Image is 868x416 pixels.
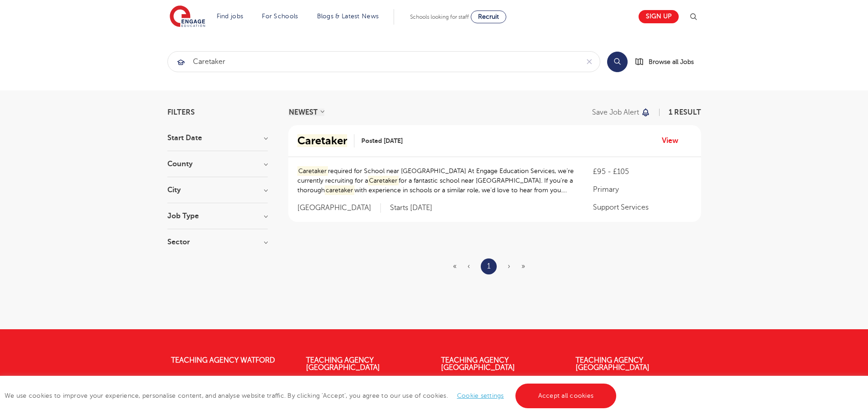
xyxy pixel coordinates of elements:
[639,10,679,23] a: Sign up
[361,136,403,146] span: Posted [DATE]
[468,262,470,270] span: ‹
[306,356,380,372] a: Teaching Agency [GEOGRAPHIC_DATA]
[297,166,575,195] p: required for School near [GEOGRAPHIC_DATA] At Engage Education Services, we’re currently recruiti...
[576,356,650,372] a: Teaching Agency [GEOGRAPHIC_DATA]
[297,166,328,176] mark: Caretaker
[457,392,504,399] a: Cookie settings
[167,134,268,142] h3: Start Date
[478,13,499,20] span: Recruit
[297,203,381,213] span: [GEOGRAPHIC_DATA]
[515,384,617,408] a: Accept all cookies
[593,202,691,213] p: Support Services
[592,109,651,116] button: Save job alert
[167,186,268,194] h3: City
[390,203,432,213] p: Starts [DATE]
[317,13,379,20] a: Blogs & Latest News
[167,51,600,72] div: Submit
[297,134,354,147] a: Caretaker
[167,238,268,246] h3: Sector
[217,13,244,20] a: Find jobs
[593,166,691,177] p: £95 - £105
[325,185,355,195] mark: caretaker
[441,356,515,372] a: Teaching Agency [GEOGRAPHIC_DATA]
[579,52,600,72] button: Clear
[669,108,701,116] span: 1 result
[593,184,691,195] p: Primary
[471,11,506,23] a: Recruit
[410,14,469,20] span: Schools looking for staff
[167,160,268,168] h3: County
[592,109,639,116] p: Save job alert
[487,260,490,272] a: 1
[607,52,628,72] button: Search
[297,134,347,147] mark: Caretaker
[521,262,525,270] span: »
[662,135,685,147] a: View
[649,57,694,67] span: Browse all Jobs
[168,52,579,72] input: Submit
[171,356,275,364] a: Teaching Agency Watford
[368,176,399,185] mark: Caretaker
[508,262,510,270] span: ›
[170,5,205,28] img: Engage Education
[5,392,619,399] span: We use cookies to improve your experience, personalise content, and analyse website traffic. By c...
[635,57,701,67] a: Browse all Jobs
[167,212,268,220] h3: Job Type
[262,13,298,20] a: For Schools
[453,262,457,270] span: «
[167,109,195,116] span: Filters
